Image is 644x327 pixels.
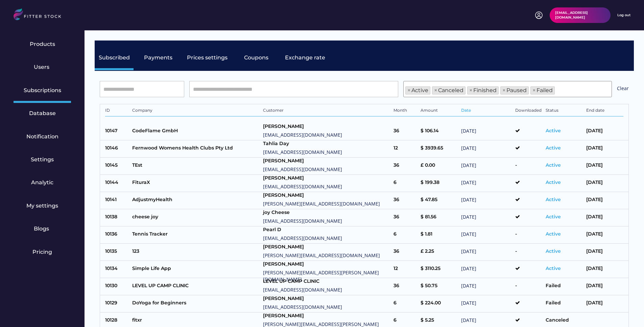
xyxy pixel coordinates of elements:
[105,317,129,325] div: 10128
[34,63,51,71] div: Users
[421,145,458,153] div: $ 3939.65
[546,128,583,136] div: Active
[263,261,390,268] div: [PERSON_NAME]
[244,54,268,61] div: Coupons
[515,231,542,239] div: -
[407,88,411,93] span: ×
[105,214,129,222] div: 10138
[393,108,417,114] div: Month
[546,300,583,308] div: Failed
[132,179,260,188] div: FituraX
[546,317,583,325] div: Canceled
[586,162,623,170] div: [DATE]
[393,128,417,136] div: 36
[515,248,542,256] div: -
[263,209,390,216] div: joy Cheese
[105,145,129,153] div: 10146
[263,175,390,182] div: [PERSON_NAME]
[586,265,623,274] div: [DATE]
[586,300,623,308] div: [DATE]
[132,162,260,170] div: TEst
[535,11,543,19] img: profile-circle.svg
[546,282,583,291] div: Failed
[144,54,172,61] div: Payments
[393,196,417,205] div: 36
[393,179,417,188] div: 6
[586,128,623,136] div: [DATE]
[263,235,390,242] div: [EMAIL_ADDRESS][DOMAIN_NAME]
[469,88,473,93] span: ×
[393,300,417,308] div: 6
[263,244,390,250] div: [PERSON_NAME]
[105,179,129,188] div: 10144
[421,317,458,325] div: $ 5.25
[421,196,458,205] div: $ 47.85
[586,196,623,205] div: [DATE]
[461,248,512,256] div: [DATE]
[263,295,390,302] div: [PERSON_NAME]
[421,265,458,274] div: $ 3110.25
[132,128,260,136] div: CodeFlame GmbH
[132,317,260,325] div: fitxr
[393,265,417,274] div: 12
[132,300,260,308] div: DoYoga for Beginners
[586,282,623,291] div: [DATE]
[105,196,129,205] div: 10141
[515,162,542,170] div: -
[586,231,623,239] div: [DATE]
[546,248,583,256] div: Active
[461,162,512,170] div: [DATE]
[263,304,390,310] div: [EMAIL_ADDRESS][DOMAIN_NAME]
[434,88,437,93] span: ×
[546,162,583,170] div: Active
[605,270,639,301] iframe: chat widget
[263,200,390,207] div: [PERSON_NAME][EMAIL_ADDRESS][DOMAIN_NAME]
[263,269,390,282] div: [PERSON_NAME][EMAIL_ADDRESS][PERSON_NAME][DOMAIN_NAME]
[263,192,390,199] div: [PERSON_NAME]
[263,218,390,224] div: [EMAIL_ADDRESS][DOMAIN_NAME]
[14,8,67,22] img: LOGO.svg
[530,86,555,94] li: Failed
[421,248,458,256] div: £ 2.25
[461,317,512,325] div: [DATE]
[546,231,583,239] div: Active
[617,13,630,18] div: Log out
[405,86,430,94] li: Active
[393,145,417,153] div: 12
[421,231,458,239] div: $ 1.81
[421,300,458,308] div: $ 224.00
[132,145,260,153] div: Fernwood Womens Health Clubs Pty Ltd
[461,265,512,274] div: [DATE]
[393,214,417,222] div: 36
[26,133,58,140] div: Notification
[132,231,260,239] div: Tennis Tracker
[263,278,390,285] div: LEVEL UP CAMP CLINIC
[29,110,56,117] div: Database
[24,87,61,94] div: Subscriptions
[546,145,583,153] div: Active
[586,248,623,256] div: [DATE]
[393,248,417,256] div: 36
[132,108,260,114] div: Company
[105,265,129,274] div: 10134
[132,214,260,222] div: cheese joy
[421,282,458,291] div: $ 50.75
[105,162,129,170] div: 10145
[546,214,583,222] div: Active
[461,214,512,222] div: [DATE]
[263,123,390,130] div: [PERSON_NAME]
[26,202,58,210] div: My settings
[617,85,629,93] div: Clear
[532,88,536,93] span: ×
[461,282,512,291] div: [DATE]
[393,162,417,170] div: 36
[132,248,260,256] div: 123
[105,300,129,308] div: 10129
[421,162,458,170] div: £ 0.00
[502,88,506,93] span: ×
[31,179,53,186] div: Analytic
[263,140,390,147] div: Tahlia Day
[421,128,458,136] div: $ 106.14
[263,166,390,173] div: [EMAIL_ADDRESS][DOMAIN_NAME]
[393,282,417,291] div: 36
